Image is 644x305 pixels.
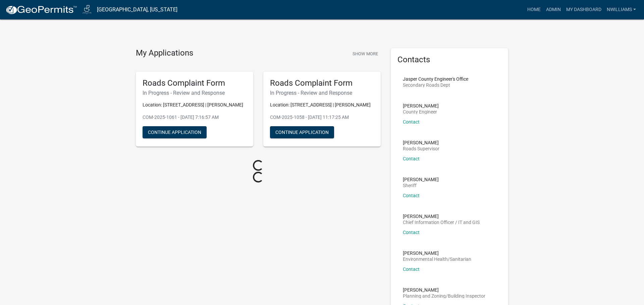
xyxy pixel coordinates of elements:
p: Environmental Health/Sanitarian [403,257,471,261]
a: Contact [403,230,420,235]
h5: Roads Complaint Form [270,78,374,88]
h6: In Progress - Review and Response [143,90,247,96]
a: Home [525,3,543,16]
h6: In Progress - Review and Response [270,90,374,96]
a: Contact [403,266,420,272]
p: [PERSON_NAME] [403,214,480,219]
a: Contact [403,119,420,125]
p: Location: [STREET_ADDRESS] | [PERSON_NAME] [143,101,247,108]
a: Contact [403,193,420,198]
button: Continue Application [270,126,334,138]
p: COM-2025-1058 - [DATE] 11:17:25 AM [270,114,374,121]
p: [PERSON_NAME] [403,140,439,145]
p: Chief Information Officer / IT and GIS [403,220,480,225]
p: Jasper County Engineer's Office [403,77,468,81]
a: [GEOGRAPHIC_DATA], [US_STATE] [97,4,177,15]
p: [PERSON_NAME] [403,177,439,182]
h5: Roads Complaint Form [143,78,247,88]
p: COM-2025-1061 - [DATE] 7:16:57 AM [143,114,247,121]
a: Admin [543,3,563,16]
p: [PERSON_NAME] [403,288,485,292]
button: Show More [350,48,381,59]
p: Sheriff [403,183,439,188]
h5: Contacts [397,55,501,65]
a: nwilliams [604,3,639,16]
p: [PERSON_NAME] [403,103,439,108]
img: Jasper County, Iowa [83,5,92,14]
p: [PERSON_NAME] [403,251,471,255]
p: Secondary Roads Dept [403,83,468,87]
a: Contact [403,156,420,161]
p: Roads Supervisor [403,146,439,151]
button: Continue Application [143,126,207,138]
a: My Dashboard [563,3,604,16]
p: County Engineer [403,109,439,114]
h4: My Applications [136,48,193,58]
p: Location: [STREET_ADDRESS] | [PERSON_NAME] [270,101,374,108]
p: Planning and Zoning/Building Inspector [403,294,485,298]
